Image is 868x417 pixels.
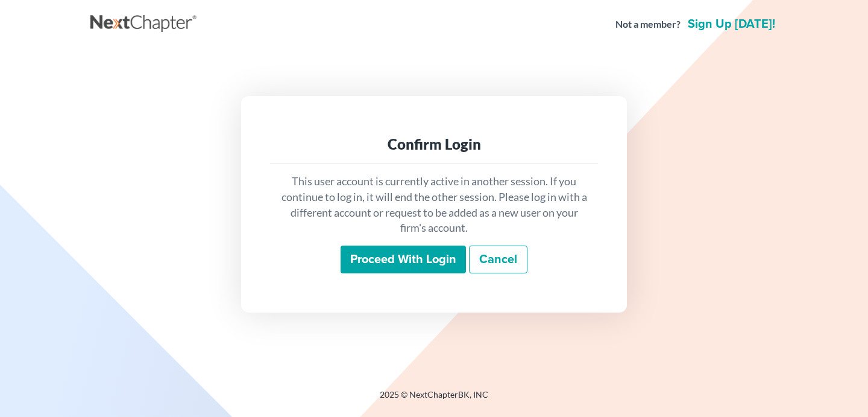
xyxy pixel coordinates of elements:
a: Sign up [DATE]! [685,18,778,30]
div: 2025 © NextChapterBK, INC [90,389,778,410]
a: Cancel [469,246,527,273]
div: Confirm Login [280,135,588,154]
p: This user account is currently active in another session. If you continue to log in, it will end ... [280,174,588,236]
strong: Not a member? [615,18,681,31]
input: Proceed with login [341,246,466,273]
